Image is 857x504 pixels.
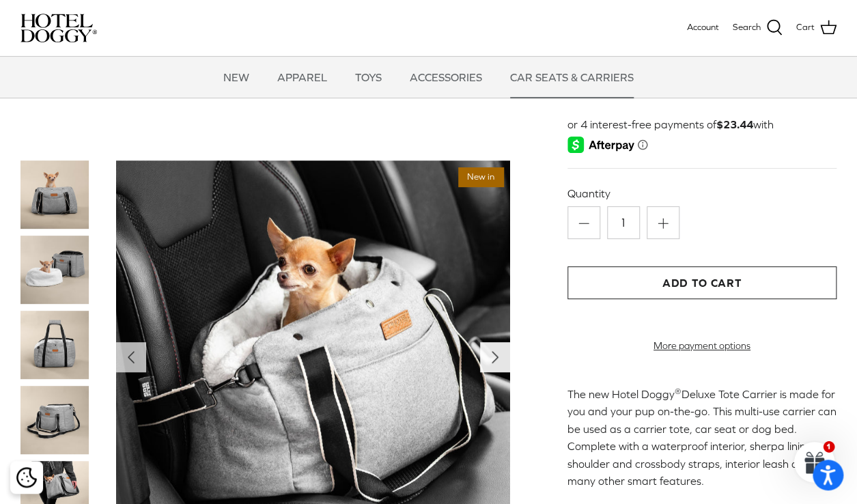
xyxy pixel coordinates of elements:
img: hoteldoggycom [20,14,97,42]
a: APPAREL [265,57,339,98]
a: CAR SEATS & CARRIERS [498,57,646,98]
a: More payment options [567,340,837,352]
a: TOYS [343,57,394,98]
span: Search [733,20,761,35]
p: The new Hotel Doggy Deluxe Tote Carrier is made for you and your pup on-the-go. This multi-use ca... [567,386,837,491]
a: Account [687,20,719,35]
div: Cookie policy [10,461,43,494]
a: Cart [796,19,837,37]
label: Quantity [567,186,837,201]
button: Next [480,343,510,373]
span: Cart [796,20,815,35]
a: ACCESSORIES [397,57,494,98]
sup: ® [675,387,682,396]
a: NEW [211,57,262,98]
a: Search [733,19,783,37]
button: Previous [116,343,146,373]
button: Cookie policy [14,466,38,490]
span: Account [687,22,719,32]
img: Cookie policy [16,467,37,488]
input: Quantity [607,206,640,239]
span: New in [458,167,503,187]
button: Add to Cart [567,266,837,299]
